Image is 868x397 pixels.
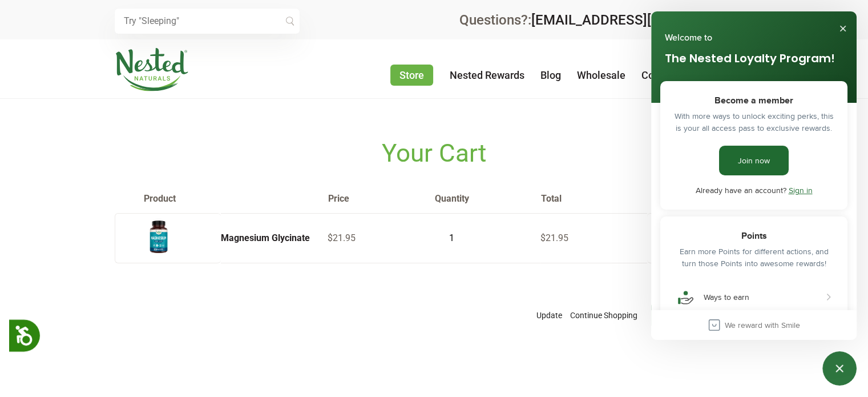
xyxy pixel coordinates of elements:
[115,48,189,91] img: Nested Naturals
[651,11,857,340] iframe: Loyalty Program pop-up with ways to earn points and redeem rewards
[641,69,692,81] a: Contact Us
[390,65,433,86] a: Store
[567,303,640,328] a: Continue Shopping
[115,9,300,34] input: Try "Sleeping"
[531,12,754,28] a: [EMAIL_ADDRESS][DOMAIN_NAME]
[540,193,647,204] th: Total
[115,272,754,328] div: Total:
[221,232,310,243] a: Magnesium Glycinate
[534,303,565,328] button: Update
[328,193,434,204] th: Price
[450,69,524,81] a: Nested Rewards
[144,218,173,255] img: Magnesium Glycinate - USA
[115,139,754,168] h1: Your Cart
[577,69,625,81] a: Wholesale
[115,193,328,204] th: Product
[540,232,568,243] span: $21.95
[459,13,754,27] div: Questions?:
[328,232,356,243] span: $21.95
[540,69,561,81] a: Blog
[822,351,857,386] iframe: Button to open loyalty program pop-up
[434,193,540,204] th: Quantity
